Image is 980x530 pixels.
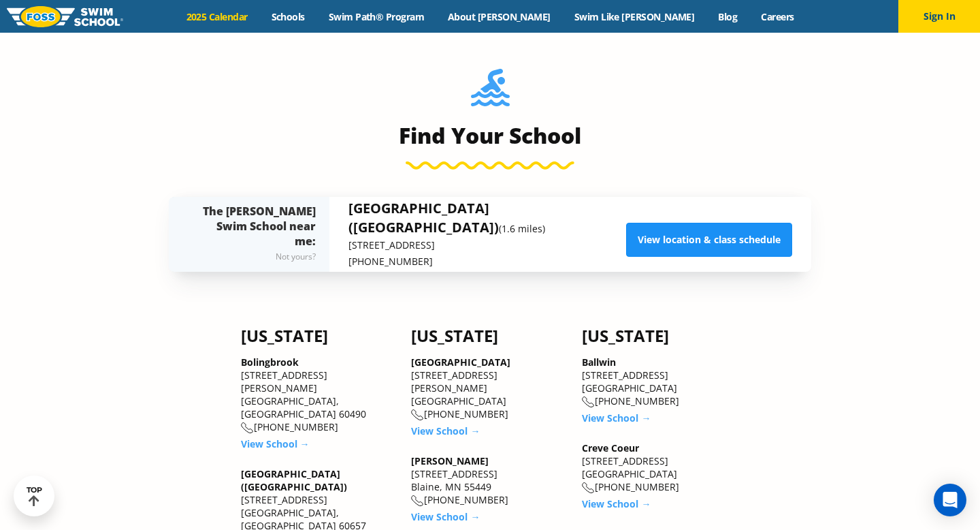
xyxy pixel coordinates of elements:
a: About [PERSON_NAME] [436,10,563,23]
div: The [PERSON_NAME] Swim School near me: [196,204,316,265]
a: Swim Path® Program [316,10,436,23]
div: [STREET_ADDRESS] [GEOGRAPHIC_DATA] [PHONE_NUMBER] [582,356,739,408]
img: location-phone-o-icon.svg [411,409,424,421]
div: [STREET_ADDRESS][PERSON_NAME] [GEOGRAPHIC_DATA], [GEOGRAPHIC_DATA] 60490 [PHONE_NUMBER] [241,356,398,434]
h4: [US_STATE] [241,326,398,345]
a: View School → [241,437,310,450]
p: [STREET_ADDRESS] [348,237,626,253]
a: View School → [411,510,480,523]
img: location-phone-o-icon.svg [411,495,424,507]
img: location-phone-o-icon.svg [582,482,595,494]
a: Blog [706,10,749,23]
h4: [US_STATE] [582,326,739,345]
img: location-phone-o-icon.svg [582,396,595,408]
div: [STREET_ADDRESS][PERSON_NAME] [GEOGRAPHIC_DATA] [PHONE_NUMBER] [411,356,568,421]
h4: [US_STATE] [411,326,568,345]
small: (1.6 miles) [499,222,545,235]
a: 2025 Calendar [174,10,259,23]
a: [PERSON_NAME] [411,454,489,467]
img: Foss-Location-Swimming-Pool-Person.svg [471,69,510,115]
a: Creve Coeur [582,441,639,454]
p: [PHONE_NUMBER] [348,253,626,270]
div: [STREET_ADDRESS] [GEOGRAPHIC_DATA] [PHONE_NUMBER] [582,441,739,494]
a: View location & class schedule [626,223,792,257]
a: [GEOGRAPHIC_DATA] [411,356,510,369]
div: Not yours? [196,249,316,265]
a: View School → [582,497,651,510]
a: View School → [411,424,480,437]
a: Bolingbrook [241,356,299,369]
a: View School → [582,411,651,424]
a: Schools [259,10,316,23]
img: FOSS Swim School Logo [7,6,123,27]
h5: [GEOGRAPHIC_DATA] ([GEOGRAPHIC_DATA]) [348,199,626,237]
img: location-phone-o-icon.svg [241,422,254,434]
a: Swim Like [PERSON_NAME] [562,10,706,23]
div: [STREET_ADDRESS] Blaine, MN 55449 [PHONE_NUMBER] [411,454,568,507]
div: TOP [27,486,42,507]
a: [GEOGRAPHIC_DATA] ([GEOGRAPHIC_DATA]) [241,467,347,493]
a: Careers [749,10,806,23]
a: Ballwin [582,356,616,369]
h3: Find Your School [169,122,811,149]
div: Open Intercom Messenger [934,484,966,516]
